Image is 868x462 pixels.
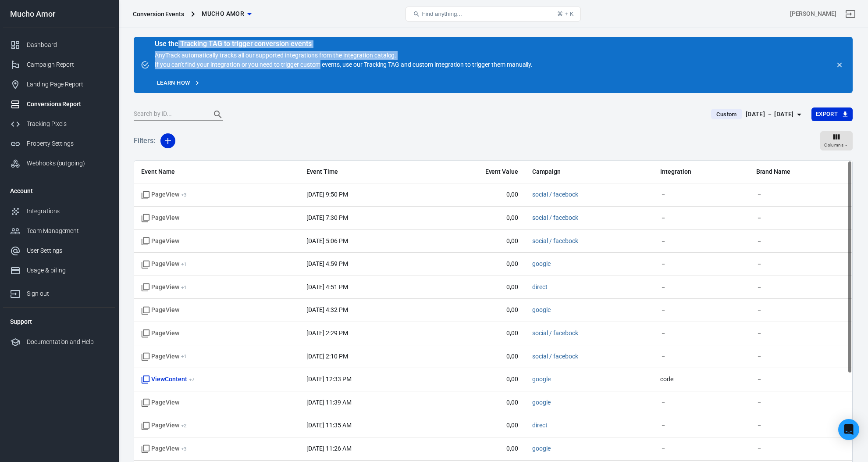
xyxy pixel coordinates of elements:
[27,226,108,236] div: Team Management
[3,75,115,94] a: Landing Page Report
[756,398,845,407] span: －
[306,422,351,429] time: 2025-10-08T11:35:02+02:00
[141,375,194,384] span: ViewContent
[306,445,351,452] time: 2025-10-08T11:26:17+02:00
[432,398,518,407] span: 0,00
[27,100,108,109] div: Conversions Report
[3,35,115,55] a: Dashboard
[660,190,742,199] span: －
[756,329,845,338] span: －
[756,260,845,269] span: －
[432,190,518,199] span: 0,00
[189,376,195,383] sup: + 7
[660,444,742,453] span: －
[532,306,551,313] a: google
[820,131,853,150] button: Columns
[181,192,187,198] sup: + 3
[3,261,115,280] a: Usage & billing
[756,444,845,453] span: －
[141,352,187,361] span: PageView
[432,260,518,269] span: 0,00
[306,191,348,198] time: 2025-10-08T21:50:38+02:00
[3,241,115,261] a: User Settings
[824,141,843,149] span: Columns
[746,109,794,120] div: [DATE] － [DATE]
[3,55,115,75] a: Campaign Report
[532,375,551,384] span: google
[532,237,578,244] a: social / facebook
[27,337,108,347] div: Documentation and Help
[27,207,108,216] div: Integrations
[141,398,179,407] span: Standard event name
[704,107,811,122] button: Custom[DATE] － [DATE]
[198,6,255,22] button: Mucho Amor
[432,168,518,176] span: Event Value
[181,353,187,359] sup: + 1
[141,190,187,199] span: PageView
[432,214,518,222] span: 0,00
[155,39,533,48] div: Use the Tracking TAG to trigger conversion events
[141,306,179,315] span: Standard event name
[3,201,115,221] a: Integrations
[532,353,578,360] a: social / facebook
[838,419,859,440] div: Open Intercom Messenger
[27,40,108,50] div: Dashboard
[432,237,518,246] span: 0,00
[756,237,845,246] span: －
[790,9,836,18] div: Account id: yzmGGMyF
[3,280,115,304] a: Sign out
[833,59,846,71] button: close
[141,283,187,292] span: PageView
[306,283,348,290] time: 2025-10-08T16:51:14+02:00
[532,283,548,290] a: direct
[141,260,187,269] span: PageView
[306,353,348,360] time: 2025-10-08T14:10:27+02:00
[557,11,573,17] div: ⌘ + K
[134,109,204,120] input: Search by ID...
[181,446,187,452] sup: + 3
[756,168,845,176] span: Brand Name
[3,10,115,18] div: Mucho Amor
[532,444,551,453] span: google
[532,260,551,267] a: google
[27,80,108,89] div: Landing Page Report
[532,237,578,246] span: social / facebook
[306,306,348,313] time: 2025-10-08T16:32:42+02:00
[660,260,742,269] span: －
[3,180,115,201] li: Account
[155,40,533,69] div: AnyTrack automatically tracks all our supported integrations from the . If you can't find your in...
[660,329,742,338] span: －
[27,266,108,275] div: Usage & billing
[343,52,395,59] a: integration catalog
[660,421,742,430] span: －
[27,159,108,168] div: Webhooks (outgoing)
[660,283,742,292] span: －
[141,168,264,176] span: Event Name
[422,11,462,17] span: Find anything...
[660,214,742,222] span: －
[432,444,518,453] span: 0,00
[532,422,548,429] a: direct
[306,260,348,267] time: 2025-10-08T16:59:50+02:00
[660,375,742,384] span: code
[840,4,861,25] a: Sign out
[3,154,115,173] a: Webhooks (outgoing)
[155,76,203,90] a: Learn how
[141,444,187,453] span: PageView
[532,398,551,407] span: google
[532,329,578,338] span: social / facebook
[756,421,845,430] span: －
[756,190,845,199] span: －
[181,423,187,429] sup: + 2
[432,329,518,338] span: 0,00
[181,284,187,290] sup: + 1
[532,306,551,315] span: google
[27,246,108,255] div: User Settings
[3,311,115,332] li: Support
[141,214,179,222] span: Standard event name
[141,329,179,338] span: Standard event name
[660,237,742,246] span: －
[532,399,551,406] a: google
[432,421,518,430] span: 0,00
[306,376,351,383] time: 2025-10-08T12:33:21+02:00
